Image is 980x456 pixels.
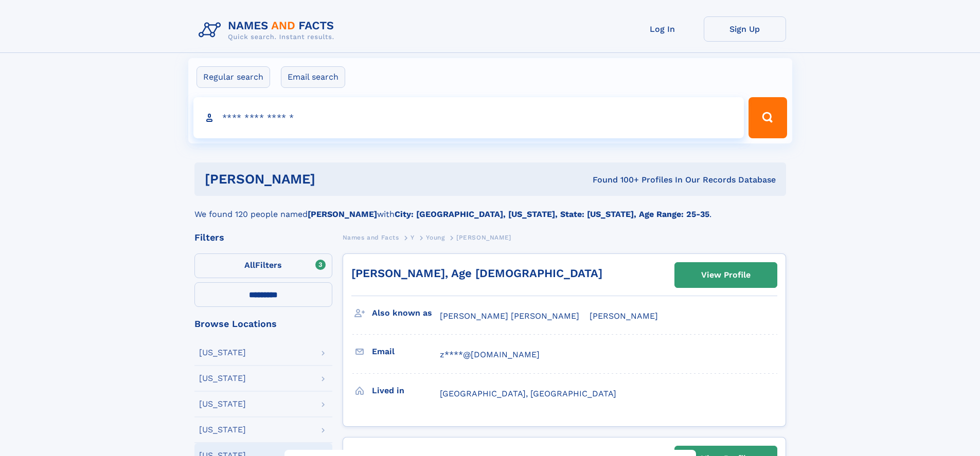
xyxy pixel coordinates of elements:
span: [PERSON_NAME] [456,234,511,241]
b: [PERSON_NAME] [308,209,377,219]
a: Log In [621,16,704,42]
label: Regular search [197,66,270,88]
a: Y [411,231,415,244]
div: [US_STATE] [199,400,246,408]
span: Y [411,234,415,241]
b: City: [GEOGRAPHIC_DATA], [US_STATE], State: [US_STATE], Age Range: 25-35 [395,209,709,219]
div: We found 120 people named with . [194,196,786,221]
div: [US_STATE] [199,426,246,434]
span: [GEOGRAPHIC_DATA], [GEOGRAPHIC_DATA] [440,389,616,398]
div: Filters [194,233,332,242]
div: Found 100+ Profiles In Our Records Database [454,174,776,186]
label: Email search [281,66,345,88]
input: search input [193,97,744,138]
label: Filters [194,253,332,278]
a: [PERSON_NAME], Age [DEMOGRAPHIC_DATA] [351,267,602,280]
div: Browse Locations [194,319,332,329]
div: [US_STATE] [199,349,246,357]
h3: Email [372,343,440,360]
h3: Lived in [372,382,440,399]
span: All [244,260,255,270]
a: Names and Facts [343,231,399,244]
h1: [PERSON_NAME] [205,173,454,186]
a: Young [426,231,444,244]
div: View Profile [701,263,751,287]
a: View Profile [675,263,777,287]
span: Young [426,234,444,241]
button: Search Button [749,97,787,138]
div: [US_STATE] [199,374,246,382]
span: [PERSON_NAME] [PERSON_NAME] [440,311,579,321]
span: [PERSON_NAME] [590,311,658,321]
h3: Also known as [372,304,440,322]
img: Logo Names and Facts [194,16,343,44]
a: Sign Up [704,16,786,42]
